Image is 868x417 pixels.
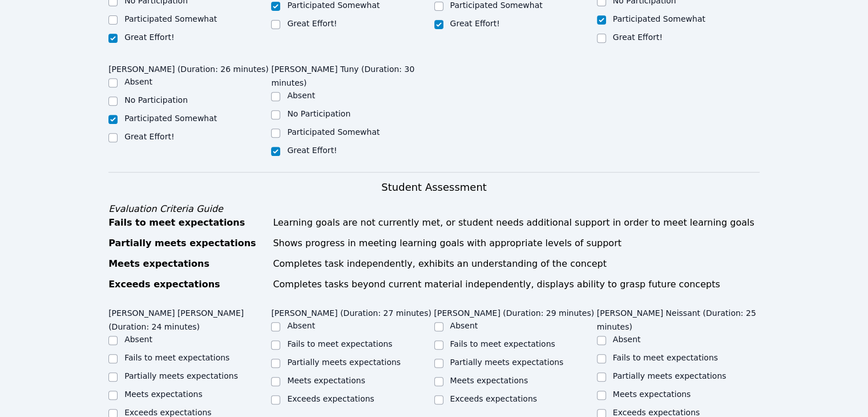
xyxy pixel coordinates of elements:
label: Meets expectations [450,376,528,385]
label: Exceeds expectations [287,394,374,403]
label: Absent [287,321,315,330]
label: Participated Somewhat [450,1,543,10]
label: Partially meets expectations [287,358,401,367]
label: Meets expectations [124,390,203,399]
div: Shows progress in meeting learning goals with appropriate levels of support [273,236,760,250]
label: Meets expectations [287,376,365,385]
label: No Participation [287,109,350,118]
label: Partially meets expectations [613,371,726,380]
label: Exceeds expectations [450,394,537,403]
label: Fails to meet expectations [124,353,229,362]
label: Absent [613,335,641,344]
label: Great Effort! [450,19,500,28]
label: Absent [450,321,478,330]
legend: [PERSON_NAME] Tuny (Duration: 30 minutes) [271,59,434,90]
div: Exceeds expectations [108,278,266,291]
label: Exceeds expectations [124,408,211,417]
label: Absent [287,91,315,100]
label: Absent [124,335,152,344]
div: Evaluation Criteria Guide [108,202,760,216]
div: Completes task independently, exhibits an understanding of the concept [273,257,760,271]
label: Meets expectations [613,390,691,399]
label: Partially meets expectations [450,358,564,367]
label: Great Effort! [124,132,174,141]
label: Participated Somewhat [287,127,380,137]
label: Fails to meet expectations [287,339,392,348]
div: Learning goals are not currently met, or student needs additional support in order to meet learni... [273,216,760,230]
legend: [PERSON_NAME] (Duration: 29 minutes) [434,303,595,320]
label: Fails to meet expectations [450,339,555,348]
label: Participated Somewhat [613,14,705,23]
label: Great Effort! [124,33,174,42]
label: Partially meets expectations [124,371,238,380]
label: Exceeds expectations [613,408,700,417]
div: Meets expectations [108,257,266,271]
legend: [PERSON_NAME] Neissant (Duration: 25 minutes) [597,303,760,334]
div: Completes tasks beyond current material independently, displays ability to grasp future concepts [273,278,760,291]
div: Fails to meet expectations [108,216,266,230]
label: Absent [124,77,152,86]
label: No Participation [124,95,188,105]
div: Partially meets expectations [108,236,266,250]
legend: [PERSON_NAME] [PERSON_NAME] (Duration: 24 minutes) [108,303,271,334]
label: Great Effort! [613,33,663,42]
label: Participated Somewhat [124,114,217,123]
label: Fails to meet expectations [613,353,718,362]
label: Participated Somewhat [124,14,217,23]
legend: [PERSON_NAME] (Duration: 26 minutes) [108,59,269,76]
label: Great Effort! [287,146,337,155]
label: Great Effort! [287,19,337,28]
h3: Student Assessment [108,179,760,195]
legend: [PERSON_NAME] (Duration: 27 minutes) [271,303,431,320]
label: Participated Somewhat [287,1,380,10]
